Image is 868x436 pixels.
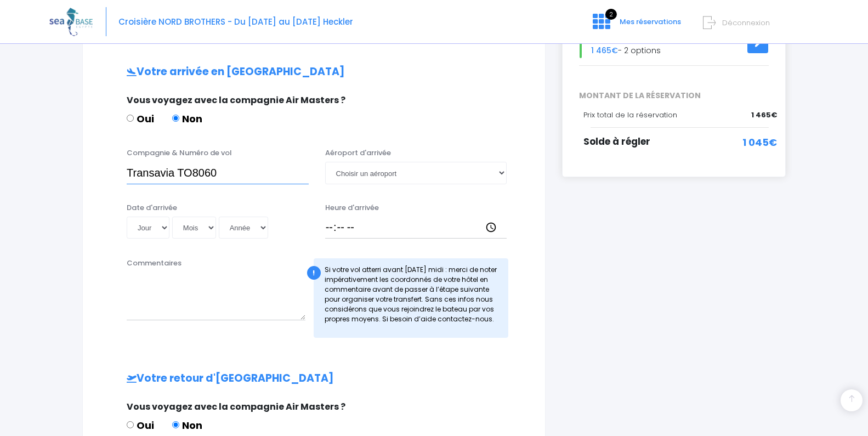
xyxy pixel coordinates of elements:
h2: Votre retour d'[GEOGRAPHIC_DATA] [105,372,523,385]
span: 1 465€ [751,110,777,121]
label: Aéroport d'arrivée [325,148,391,158]
label: Oui [127,111,154,126]
span: Solde à régler [583,135,650,148]
div: - 2 options [571,30,777,58]
div: ! [307,266,321,280]
span: Mes réservations [620,16,681,27]
span: 1 045€ [742,135,777,150]
span: 1 465€ [591,45,618,56]
span: Croisière NORD BROTHERS - Du [DATE] au [DATE] Heckler [118,16,353,27]
label: Date d'arrivée [127,202,177,213]
input: Oui [127,421,134,428]
span: MONTANT DE LA RÉSERVATION [571,90,777,101]
h2: Votre arrivée en [GEOGRAPHIC_DATA] [105,66,523,78]
span: 2 [605,9,617,20]
label: Non [172,418,202,433]
span: Prix total de la réservation [583,110,677,120]
a: 2 Mes réservations [584,20,688,31]
label: Compagnie & Numéro de vol [127,148,232,158]
span: Vous voyagez avec la compagnie Air Masters ? [127,94,345,106]
span: [PERSON_NAME] [591,32,665,44]
input: Non [172,421,179,428]
input: Non [172,115,179,122]
label: Commentaires [127,258,181,269]
label: Non [172,111,202,126]
label: Heure d'arrivée [325,202,379,213]
div: Si votre vol atterri avant [DATE] midi : merci de noter impérativement les coordonnés de votre hô... [314,258,509,338]
input: Oui [127,115,134,122]
label: Oui [127,418,154,433]
span: Vous voyagez avec la compagnie Air Masters ? [127,400,345,413]
span: Déconnexion [722,18,770,28]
